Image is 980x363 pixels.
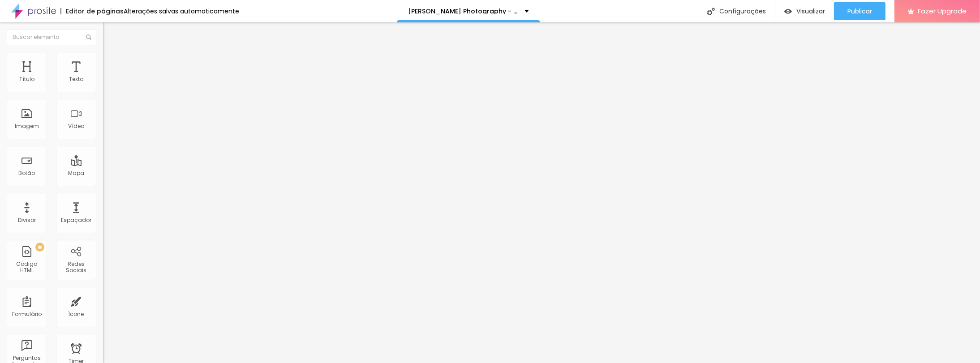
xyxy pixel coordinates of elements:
div: Texto [69,76,83,82]
img: Icone [86,34,91,40]
span: Visualizar [796,8,825,15]
div: Espaçador [61,217,91,223]
div: Ícone [69,311,84,317]
button: Visualizar [775,2,834,20]
div: Vídeo [68,123,84,129]
div: Editor de páginas [60,8,124,14]
div: Título [19,76,34,82]
div: Formulário [12,311,42,317]
div: Botão [19,170,35,176]
div: Imagem [15,123,39,129]
span: Fazer Upgrade [918,7,967,15]
img: Icone [707,8,715,15]
img: view-1.svg [784,8,792,15]
input: Buscar elemento [7,29,96,45]
iframe: Editor [103,22,980,363]
p: [PERSON_NAME] Photography - Campanha [GEOGRAPHIC_DATA][DATE] [408,8,518,14]
div: Redes Sociais [58,261,94,274]
button: Publicar [834,2,885,20]
div: Código HTML [9,261,44,274]
div: Alterações salvas automaticamente [124,8,239,14]
div: Divisor [18,217,36,223]
div: Mapa [68,170,84,176]
span: Publicar [847,8,872,15]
